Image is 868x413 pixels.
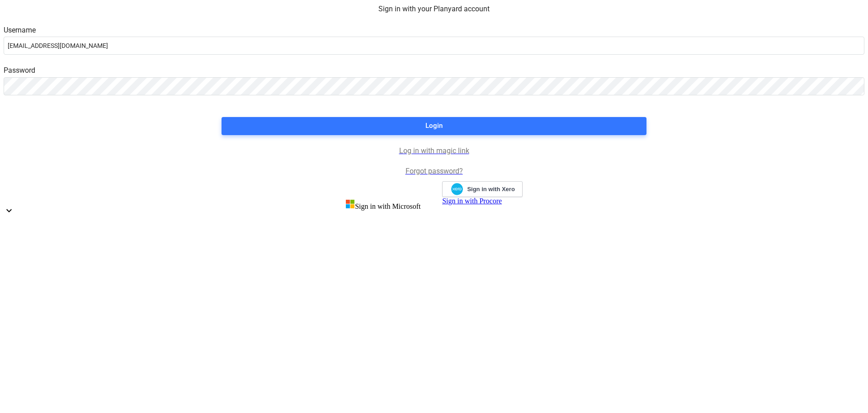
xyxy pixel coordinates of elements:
div: Login [425,120,443,131]
p: Username [4,25,864,37]
p: Password [4,66,864,77]
div: تسجيل الدخول باستخدام حساب Google (يفتح الرابط في علامة تبويب جديدة) [345,180,442,200]
span: Sign in with Xero [467,185,514,193]
iframe: زر تسجيل الدخول باستخدام حساب Google [341,180,447,200]
p: Sign in with your Planyard account [4,4,864,14]
span: Sign in with Microsoft [355,202,420,210]
img: Microsoft logo [345,199,355,209]
i: keyboard_arrow_down [4,205,14,216]
a: Log in with magic link [4,146,864,155]
img: Xero logo [451,183,463,195]
input: Username [4,37,864,55]
button: Login [222,117,646,135]
a: Forgot password? [4,166,864,176]
a: Sign in with Procore [442,197,502,205]
a: Sign in with Xero [442,181,523,197]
